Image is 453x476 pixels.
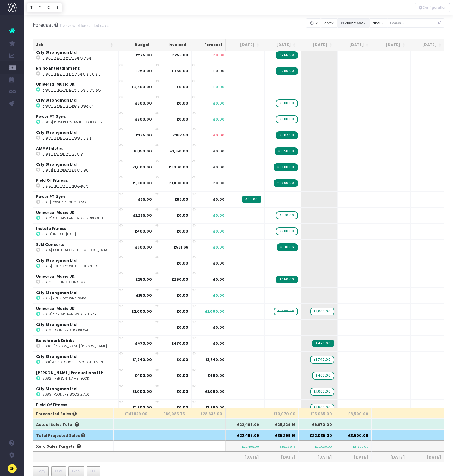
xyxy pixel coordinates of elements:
strong: £0.00 [177,213,188,218]
strong: City Strongman Ltd [36,290,77,295]
span: wayahead Sales Forecast Item [276,227,298,235]
span: [DATE] [265,455,295,460]
abbr: [3668] Amp July Creative [41,152,85,156]
strong: City Strongman Ltd [36,258,77,263]
abbr: [3669] Foundry Google Ads [41,168,90,172]
td: : [33,319,119,335]
div: Vertical button group [27,3,62,12]
strong: £225.00 [136,52,152,58]
span: £0.00 [213,341,225,346]
th: Oct 25: activate to sort column ascending [372,39,408,51]
span: wayahead Sales Forecast Item [310,308,334,315]
span: £0.00 [213,277,225,282]
th: £22,495.09 [226,430,262,440]
button: Configuration [415,3,450,12]
abbr: [3680] Kylie Peite Rosé [41,344,107,349]
span: £0.00 [213,325,225,330]
abbr: [3665] Foundry CRM Changes [41,104,93,108]
span: Forecast [33,22,53,28]
strong: AMP Athletic [36,146,62,151]
strong: £0.00 [177,405,188,410]
td: : [33,207,119,223]
span: [DATE] [411,455,441,460]
strong: £581.66 [173,245,188,250]
td: : [33,399,119,415]
strong: £0.00 [177,325,188,330]
abbr: [3679] Foundry August Sale [41,328,90,333]
span: £0.00 [213,213,225,218]
td: : [33,159,119,175]
span: wayahead Sales Forecast Item [310,404,334,412]
strong: £0.00 [177,389,188,394]
strong: £900.00 [135,117,152,122]
strong: Field Of Fitness [36,178,67,183]
span: £0.00 [213,149,225,154]
th: Jun 25: activate to sort column ascending [226,39,262,51]
th: Nov 25: activate to sort column ascending [408,39,445,51]
abbr: [3663] Led Zeppelin Product Shots [41,72,100,76]
strong: £255.00 [172,52,188,58]
td: : [33,368,119,384]
abbr: [3678] Captain Fantastic Bluray [41,312,97,317]
span: Streamtime Invoice: 5668 – [3667] Foundry Summer Sale [276,131,298,139]
strong: £470.00 [135,341,152,346]
th: Invoiced [153,39,189,51]
strong: £1,150.00 [134,149,152,154]
th: £10,070.00 [262,408,299,419]
span: wayahead Sales Forecast Item [310,356,334,364]
span: £0.00 [213,229,225,234]
strong: £85.00 [138,197,152,202]
strong: £325.00 [136,133,152,138]
small: Overview of forecasted sales [58,22,109,28]
abbr: [3664] Elton Midsummer Music [41,88,101,92]
strong: City Strongman Ltd [36,162,77,167]
span: Xero Sales Targets [36,444,75,449]
abbr: [3662] Foundry Pricing Page [41,56,92,60]
td: : [33,239,119,255]
button: T [27,3,36,12]
td: : [33,127,119,143]
th: £25,229.16 [262,419,299,430]
td: : [33,191,119,207]
strong: City Strongman Ltd [36,50,77,55]
strong: £0.00 [177,117,188,122]
button: S [53,3,62,12]
th: £15,065.00 [299,408,335,419]
span: Streamtime Invoice: 5667 – [3674] Take That Circus Encore [277,243,298,251]
strong: £1,000.00 [132,389,152,394]
span: Excel [72,468,80,474]
strong: Power PT Gym [36,114,65,119]
td: : [33,223,119,239]
button: CSV [51,466,66,476]
span: £0.00 [213,261,225,266]
strong: £600.00 [135,245,152,250]
strong: £0.00 [177,261,188,266]
strong: Field Of Fitness [36,402,67,407]
span: wayahead Sales Forecast Item [276,115,298,123]
th: £3,500.00 [335,408,372,419]
strong: £2,000.00 [131,309,152,314]
strong: £750.00 [135,68,152,74]
span: £1,740.00 [205,357,225,362]
strong: £470.00 [171,341,188,346]
td: : [33,175,119,191]
th: £3,500.00 [335,430,372,440]
button: PDF [87,466,100,476]
strong: Universal Music UK [36,210,75,215]
span: £1,800.00 [205,405,225,410]
strong: £1,150.00 [170,149,188,154]
span: £0.00 [213,164,225,170]
button: C [44,3,54,12]
abbr: [3682] Tim Booth Book [41,376,89,381]
span: Streamtime Invoice: 5663 – [3669] Foundry Google Ads [274,163,298,171]
span: £0.00 [213,133,225,138]
strong: £85.00 [174,197,188,202]
th: Total Projected Sales [33,430,114,440]
th: Actual Sales Total [33,419,114,430]
strong: City Strongman Ltd [36,322,77,327]
div: Vertical button group [415,3,450,12]
strong: SJM Concerts [36,242,64,247]
span: £400.00 [208,373,225,378]
strong: £387.50 [172,133,188,138]
abbr: [3672] Captain Fanstatic Product Shots [41,216,106,221]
